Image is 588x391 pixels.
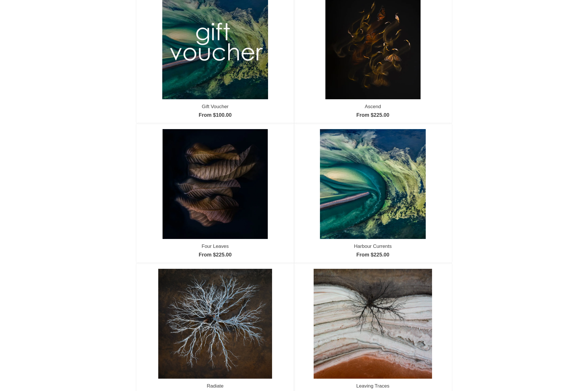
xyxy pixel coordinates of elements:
[207,383,224,389] a: Radiate
[365,104,381,109] a: Ascend
[356,112,389,118] a: From $225.00
[158,269,272,378] img: Radiate
[163,129,268,239] img: Four Leaves
[199,112,232,118] a: From $100.00
[356,383,389,389] a: Leaving Traces
[314,269,432,378] img: Leaving Traces
[354,244,392,249] a: Harbour Currents
[202,104,229,109] a: Gift Voucher
[356,252,389,258] a: From $225.00
[202,244,229,249] a: Four Leaves
[320,129,426,239] img: Harbour Currents
[199,252,232,258] a: From $225.00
